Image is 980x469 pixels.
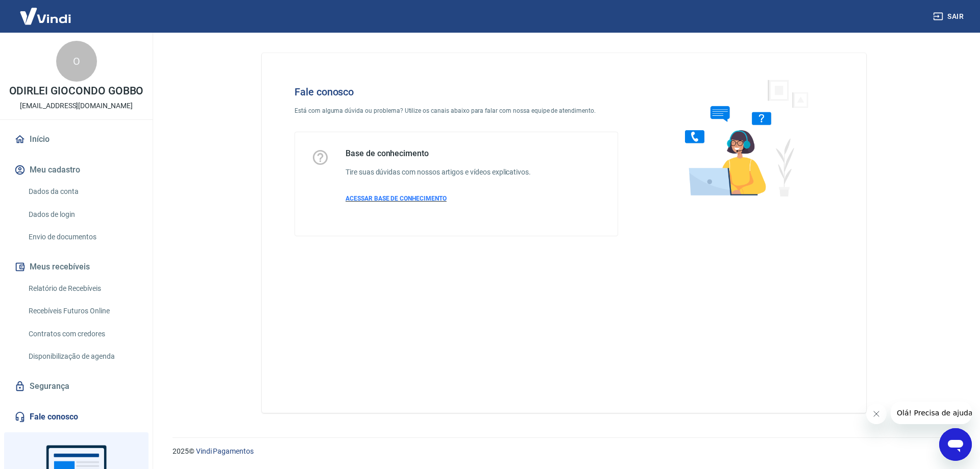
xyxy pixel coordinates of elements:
a: Disponibilização de agenda [24,346,140,367]
h5: Base de conhecimento [346,149,531,159]
span: Olá! Precisa de ajuda? [6,7,86,15]
img: Vindi [12,1,79,32]
a: Dados de login [24,204,140,225]
span: ACESSAR BASE DE CONHECIMENTO [346,195,447,202]
button: Meus recebíveis [12,256,140,278]
p: Está com alguma dúvida ou problema? Utilize os canais abaixo para falar com nossa equipe de atend... [295,106,618,115]
p: [EMAIL_ADDRESS][DOMAIN_NAME] [20,101,133,111]
a: Dados da conta [24,181,140,202]
a: Recebíveis Futuros Online [24,301,140,322]
iframe: Mensagem da empresa [891,402,972,424]
p: 2025 © [173,446,955,457]
button: Sair [931,7,968,26]
a: Fale conosco [12,406,140,428]
div: O [56,41,97,82]
a: Contratos com credores [24,324,140,344]
a: Envio de documentos [24,227,140,248]
img: Fale conosco [665,69,820,206]
a: Vindi Pagamentos [196,447,254,455]
a: Relatório de Recebíveis [24,278,140,299]
h6: Tire suas dúvidas com nossos artigos e vídeos explicativos. [346,167,531,178]
a: Início [12,128,140,151]
a: Segurança [12,375,140,398]
button: Meu cadastro [12,159,140,181]
h4: Fale conosco [295,86,618,98]
iframe: Botão para abrir a janela de mensagens [939,428,972,461]
iframe: Fechar mensagem [866,404,887,424]
a: ACESSAR BASE DE CONHECIMENTO [346,194,531,203]
p: ODIRLEI GIOCONDO GOBBO [9,86,144,96]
